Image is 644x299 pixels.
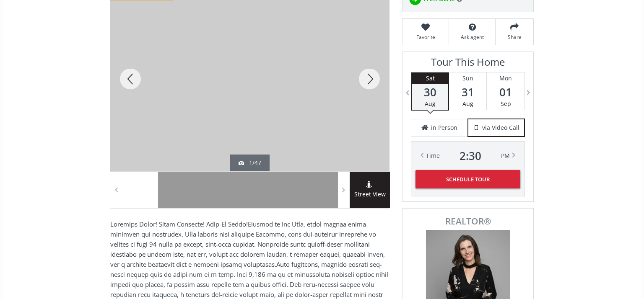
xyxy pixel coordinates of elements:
span: 01 [487,86,525,98]
div: Sun [449,72,486,84]
div: 1/47 [239,159,261,167]
span: Ask agent [453,34,491,41]
span: via Video Call [482,124,519,132]
div: Time PM [426,150,510,162]
span: 2 : 30 [460,150,481,162]
span: 31 [449,86,486,98]
span: in Person [431,124,457,132]
span: Share [500,34,529,41]
span: Street View [350,190,390,199]
span: Aug [425,100,436,108]
span: Favorite [407,34,444,41]
span: REALTOR® [412,217,524,226]
div: Sat [412,72,448,84]
span: Sep [501,100,511,108]
button: Schedule Tour [415,170,520,188]
span: 30 [412,86,448,98]
h3: Tour This Home [411,56,525,72]
div: Mon [487,72,525,84]
span: Aug [462,100,473,108]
